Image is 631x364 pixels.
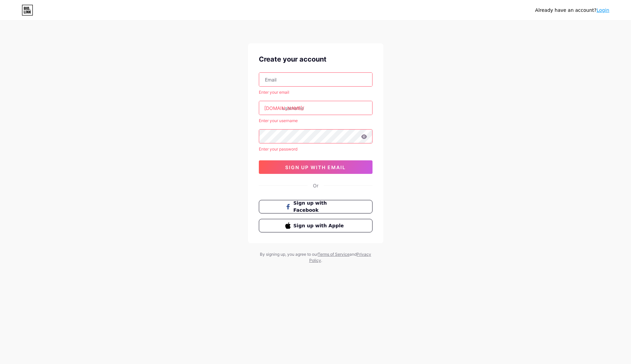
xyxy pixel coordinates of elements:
[259,200,373,213] button: Sign up with Facebook
[264,105,304,112] div: [DOMAIN_NAME]/
[293,200,346,214] span: Sign up with Facebook
[259,54,373,64] div: Create your account
[318,252,350,257] a: Terms of Service
[259,146,373,152] div: Enter your password
[259,101,372,115] input: username
[259,219,373,232] button: Sign up with Apple
[535,7,609,14] div: Already have an account?
[259,118,373,124] div: Enter your username
[596,7,609,13] a: Login
[259,73,372,86] input: Email
[259,160,373,174] button: sign up with email
[258,251,373,264] div: By signing up, you agree to our and .
[293,222,346,229] span: Sign up with Apple
[285,164,346,170] span: sign up with email
[259,89,373,95] div: Enter your email
[313,182,318,189] div: Or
